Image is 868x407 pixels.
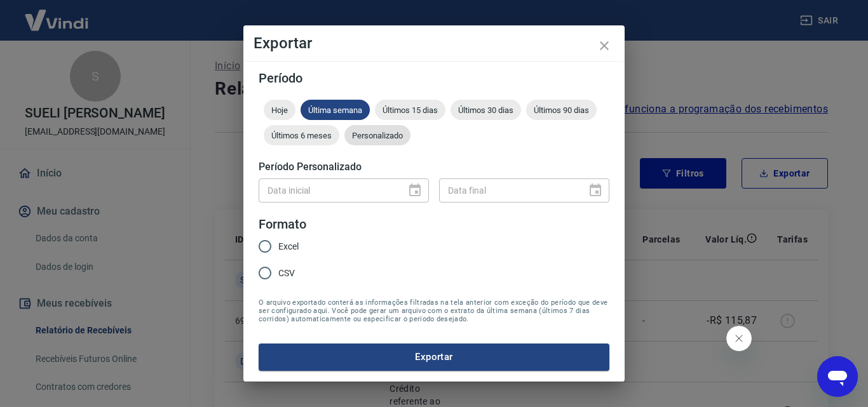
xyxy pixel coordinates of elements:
[264,100,295,120] div: Hoje
[451,100,521,120] div: Últimos 30 dias
[439,178,578,202] input: DD/MM/YYYY
[259,215,306,234] legend: Formato
[726,326,752,351] iframe: Fechar mensagem
[264,125,339,145] div: Últimos 6 meses
[259,298,609,323] span: O arquivo exportado conterá as informações filtradas na tela anterior com exceção do período que ...
[259,344,609,370] button: Exportar
[259,72,609,84] h5: Período
[254,36,614,51] h4: Exportar
[344,125,410,145] div: Personalizado
[264,131,339,140] span: Últimos 6 meses
[259,178,397,202] input: DD/MM/YYYY
[259,161,609,173] h5: Período Personalizado
[589,30,620,61] button: close
[301,105,370,115] span: Última semana
[8,9,107,19] span: Olá! Precisa de ajuda?
[278,240,299,253] span: Excel
[375,105,445,115] span: Últimos 15 dias
[817,356,858,397] iframe: Botão para abrir a janela de mensagens
[301,100,370,120] div: Última semana
[344,131,410,140] span: Personalizado
[526,105,597,115] span: Últimos 90 dias
[278,267,295,280] span: CSV
[264,105,295,115] span: Hoje
[526,100,597,120] div: Últimos 90 dias
[375,100,445,120] div: Últimos 15 dias
[451,105,521,115] span: Últimos 30 dias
